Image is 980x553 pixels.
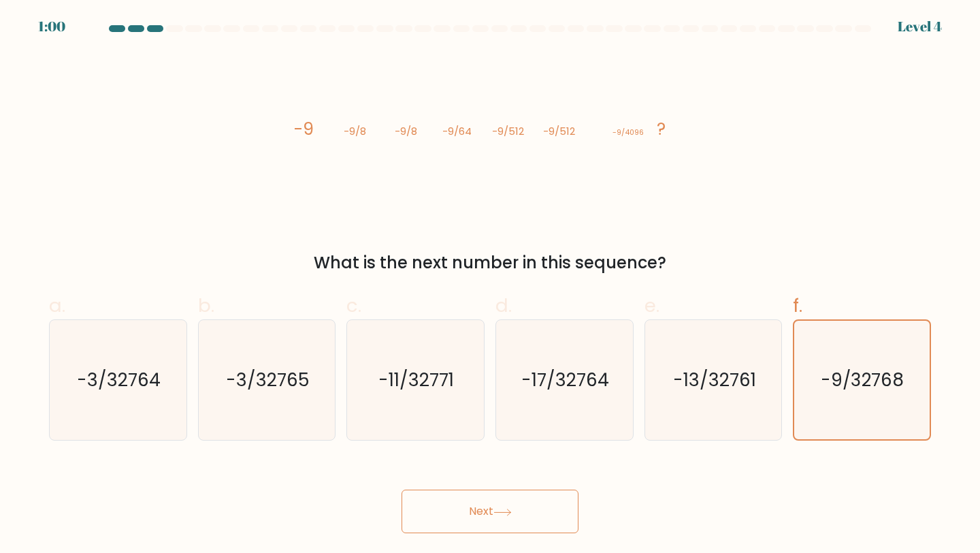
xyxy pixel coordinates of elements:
tspan: -9/8 [344,124,366,138]
tspan: -9/64 [442,124,472,138]
tspan: -9/8 [395,124,417,138]
div: What is the next number in this sequence? [57,251,923,275]
text: -3/32765 [226,367,310,392]
text: -11/32771 [379,367,455,392]
span: f. [793,292,802,319]
span: b. [198,292,214,319]
text: -17/32764 [522,367,610,392]
tspan: -9/512 [543,124,575,138]
tspan: ? [657,117,666,141]
div: 1:00 [38,16,65,37]
button: Next [402,490,578,533]
span: c. [346,292,361,319]
tspan: -9 [294,117,314,141]
tspan: -9/4096 [612,127,644,138]
text: -13/32761 [673,367,756,392]
tspan: -9/512 [492,124,524,138]
div: Level 4 [898,16,942,37]
text: -9/32768 [822,368,904,392]
span: d. [495,292,512,319]
text: -3/32764 [78,367,161,392]
span: a. [49,292,65,319]
span: e. [644,292,659,319]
